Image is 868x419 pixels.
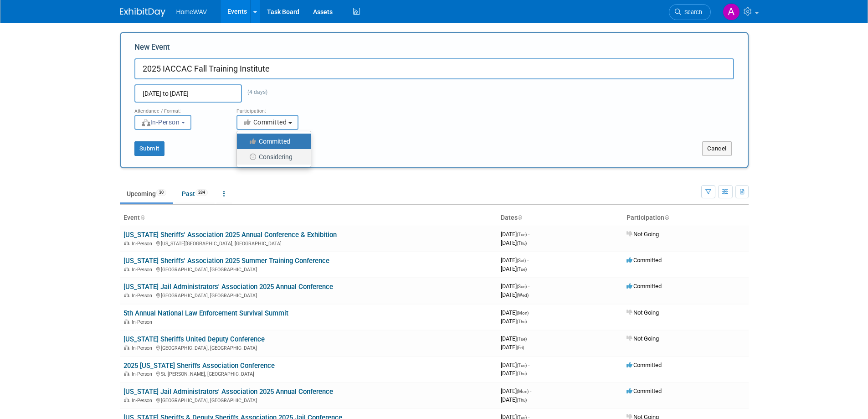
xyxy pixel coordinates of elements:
[723,3,740,21] img: Amanda Jasper
[124,398,129,402] img: In-Person Event
[527,257,529,264] span: -
[669,4,711,20] a: Search
[241,135,302,147] label: Committed
[517,345,524,350] span: (Fri)
[517,336,527,341] span: (Tue)
[123,344,493,351] div: [GEOGRAPHIC_DATA], [GEOGRAPHIC_DATA]
[132,267,155,273] span: In-Person
[123,291,493,299] div: [GEOGRAPHIC_DATA], [GEOGRAPHIC_DATA]
[702,141,732,156] button: Cancel
[517,389,529,394] span: (Mon)
[124,371,129,376] img: In-Person Event
[123,335,265,343] a: [US_STATE] Sheriffs United Deputy Conference
[123,257,329,265] a: [US_STATE] Sheriffs' Association 2025 Summer Training Conference
[134,84,242,103] input: Start Date - End Date
[236,103,325,114] div: Participation:
[627,257,662,264] span: Committed
[120,210,497,226] th: Event
[517,284,527,289] span: (Sun)
[528,335,529,342] span: -
[120,185,173,202] a: Upcoming30
[123,231,337,239] a: [US_STATE] Sheriffs' Association 2025 Annual Conference & Exhibition
[176,8,207,16] span: HomeWAV
[134,115,191,130] button: In-Person
[236,115,298,130] button: Committed
[123,309,288,317] a: 5th Annual National Law Enforcement Survival Summit
[141,119,180,126] span: In-Person
[140,214,144,221] a: Sort by Event Name
[501,362,529,368] span: [DATE]
[124,241,129,245] img: In-Person Event
[134,103,223,114] div: Attendance / Format:
[517,319,527,324] span: (Thu)
[123,362,275,370] a: 2025 [US_STATE] Sheriffs Association Conference
[501,283,529,290] span: [DATE]
[528,362,529,368] span: -
[623,210,749,226] th: Participation
[123,283,333,291] a: [US_STATE] Jail Administrators' Association 2025 Annual Conference
[241,151,302,163] label: Considering
[627,362,662,368] span: Committed
[627,335,659,342] span: Not Going
[132,241,155,247] span: In-Person
[627,309,659,316] span: Not Going
[517,363,527,368] span: (Tue)
[530,309,531,316] span: -
[156,189,166,196] span: 30
[517,310,529,316] span: (Mon)
[517,371,527,376] span: (Thu)
[517,293,529,298] span: (Wed)
[124,345,129,350] img: In-Person Event
[132,371,155,377] span: In-Person
[123,396,493,403] div: [GEOGRAPHIC_DATA], [GEOGRAPHIC_DATA]
[175,185,215,202] a: Past284
[195,189,208,196] span: 284
[501,344,524,351] span: [DATE]
[517,267,527,272] span: (Tue)
[627,231,659,238] span: Not Going
[243,119,287,126] span: Committed
[132,345,155,351] span: In-Person
[528,231,529,238] span: -
[132,398,155,403] span: In-Person
[120,8,165,17] img: ExhibitDay
[242,89,267,95] span: (4 days)
[501,291,529,298] span: [DATE]
[501,318,527,325] span: [DATE]
[518,214,522,221] a: Sort by Start Date
[123,239,493,247] div: [US_STATE][GEOGRAPHIC_DATA], [GEOGRAPHIC_DATA]
[501,265,527,272] span: [DATE]
[517,258,526,263] span: (Sat)
[123,265,493,273] div: [GEOGRAPHIC_DATA], [GEOGRAPHIC_DATA]
[528,283,529,290] span: -
[124,319,129,324] img: In-Person Event
[681,9,702,16] span: Search
[627,388,662,394] span: Committed
[501,370,527,377] span: [DATE]
[501,309,531,316] span: [DATE]
[517,232,527,237] span: (Tue)
[123,388,333,396] a: [US_STATE] Jail Administrators' Association 2025 Annual Conference
[501,231,529,238] span: [DATE]
[123,370,493,377] div: St. [PERSON_NAME], [GEOGRAPHIC_DATA]
[124,293,129,297] img: In-Person Event
[134,42,170,56] label: New Event
[664,214,669,221] a: Sort by Participation Type
[501,388,531,394] span: [DATE]
[501,257,529,264] span: [DATE]
[134,141,164,156] button: Submit
[132,293,155,299] span: In-Person
[501,335,529,342] span: [DATE]
[530,388,531,394] span: -
[134,58,734,79] input: Name of Trade Show / Conference
[132,319,155,325] span: In-Person
[124,267,129,271] img: In-Person Event
[627,283,662,290] span: Committed
[517,398,527,403] span: (Thu)
[517,241,527,246] span: (Thu)
[501,396,527,403] span: [DATE]
[497,210,623,226] th: Dates
[501,239,527,246] span: [DATE]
